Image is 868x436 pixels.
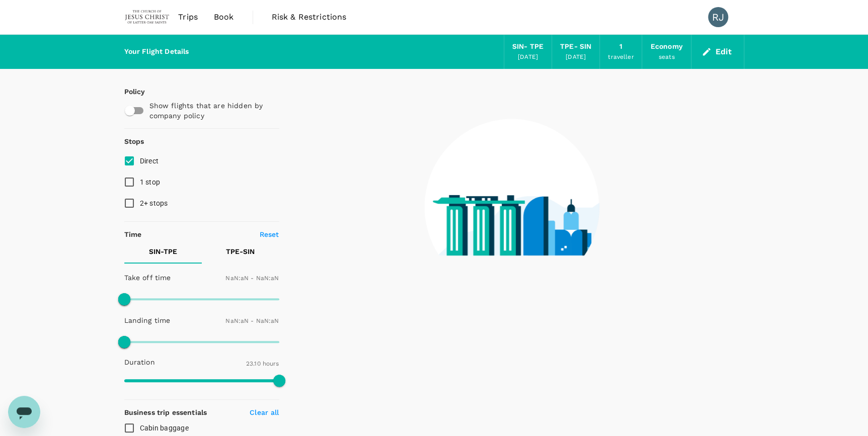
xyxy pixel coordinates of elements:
div: traveller [608,52,634,62]
div: [DATE] [518,52,538,62]
button: Edit [699,44,736,60]
span: Book [214,11,234,23]
div: Your Flight Details [124,46,189,57]
div: [DATE] [566,52,586,62]
p: TPE - SIN [226,246,255,256]
p: Duration [124,357,155,367]
strong: Stops [124,137,144,145]
span: NaN:aN - NaN:aN [225,275,279,282]
span: 23.10 hours [246,360,279,367]
p: Time [124,229,142,239]
div: Economy [650,41,682,52]
span: 1 stop [140,178,161,186]
span: Risk & Restrictions [272,11,347,23]
div: SIN - TPE [512,41,543,52]
span: Cabin baggage [140,424,189,432]
img: The Malaysian Church of Jesus Christ of Latter-day Saints [124,6,171,28]
span: 2+ stops [140,199,168,207]
span: Trips [178,11,198,23]
p: Policy [124,86,133,97]
div: 1 [619,41,622,52]
span: Direct [140,157,159,165]
p: Clear all [250,407,279,417]
g: finding your flights [459,286,546,295]
span: NaN:aN - NaN:aN [225,317,279,324]
div: seats [659,52,675,62]
p: Reset [260,229,279,239]
p: Take off time [124,273,171,283]
strong: Business trip essentials [124,408,207,416]
p: Show flights that are hidden by company policy [149,101,272,121]
p: SIN - TPE [149,246,177,256]
iframe: Button to launch messaging window [8,396,40,428]
div: RJ [708,7,728,27]
p: Landing time [124,315,171,325]
div: TPE - SIN [560,41,591,52]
